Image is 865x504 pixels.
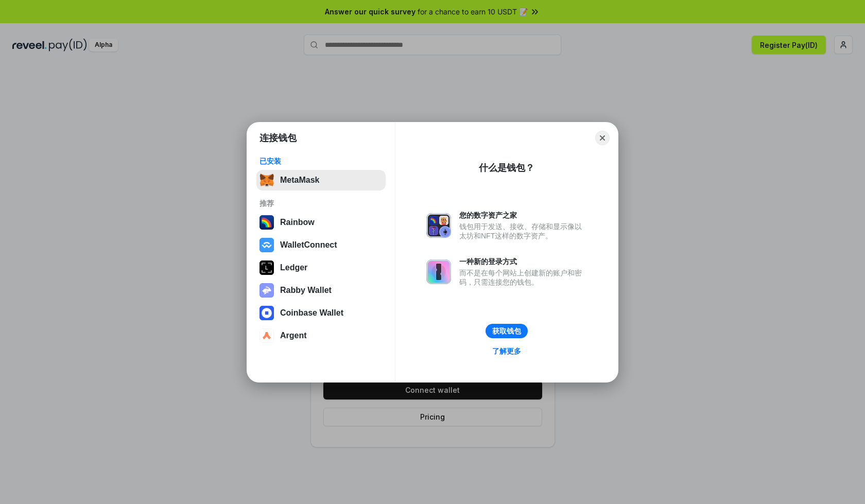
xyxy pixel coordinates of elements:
[459,211,587,220] div: 您的数字资产之家
[280,308,343,318] div: Coinbase Wallet
[256,303,386,323] button: Coinbase Wallet
[259,306,274,320] img: svg+xml,%3Csvg%20width%3D%2228%22%20height%3D%2228%22%20viewBox%3D%220%200%2028%2028%22%20fill%3D...
[256,280,386,301] button: Rabby Wallet
[280,331,307,340] div: Argent
[256,325,386,346] button: Argent
[486,324,528,338] button: 获取钱包
[256,257,386,278] button: Ledger
[259,328,274,343] img: svg+xml,%3Csvg%20width%3D%2228%22%20height%3D%2228%22%20viewBox%3D%220%200%2028%2028%22%20fill%3D...
[459,257,587,266] div: 一种新的登录方式
[259,283,274,298] img: svg+xml,%3Csvg%20xmlns%3D%22http%3A%2F%2Fwww.w3.org%2F2000%2Fsvg%22%20fill%3D%22none%22%20viewBox...
[459,268,587,287] div: 而不是在每个网站上创建新的账户和密码，只需连接您的钱包。
[259,260,274,275] img: svg+xml,%3Csvg%20xmlns%3D%22http%3A%2F%2Fwww.w3.org%2F2000%2Fsvg%22%20width%3D%2228%22%20height%3...
[259,215,274,230] img: svg+xml,%3Csvg%20width%3D%22120%22%20height%3D%22120%22%20viewBox%3D%220%200%20120%20120%22%20fil...
[256,170,386,190] button: MetaMask
[259,199,383,208] div: 推荐
[492,326,521,336] div: 获取钱包
[426,259,451,284] img: svg+xml,%3Csvg%20xmlns%3D%22http%3A%2F%2Fwww.w3.org%2F2000%2Fsvg%22%20fill%3D%22none%22%20viewBox...
[280,218,315,227] div: Rainbow
[259,157,383,166] div: 已安装
[280,240,337,250] div: WalletConnect
[259,132,297,144] h1: 连接钱包
[259,173,274,187] img: svg+xml,%3Csvg%20fill%3D%22none%22%20height%3D%2233%22%20viewBox%3D%220%200%2035%2033%22%20width%...
[259,238,274,252] img: svg+xml,%3Csvg%20width%3D%2228%22%20height%3D%2228%22%20viewBox%3D%220%200%2028%2028%22%20fill%3D...
[256,235,386,255] button: WalletConnect
[486,344,527,358] a: 了解更多
[459,222,587,240] div: 钱包用于发送、接收、存储和显示像以太坊和NFT这样的数字资产。
[479,162,534,174] div: 什么是钱包？
[280,176,319,185] div: MetaMask
[256,212,386,233] button: Rainbow
[426,213,451,238] img: svg+xml,%3Csvg%20xmlns%3D%22http%3A%2F%2Fwww.w3.org%2F2000%2Fsvg%22%20fill%3D%22none%22%20viewBox...
[595,131,610,145] button: Close
[492,346,521,356] div: 了解更多
[280,286,332,295] div: Rabby Wallet
[280,263,307,272] div: Ledger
